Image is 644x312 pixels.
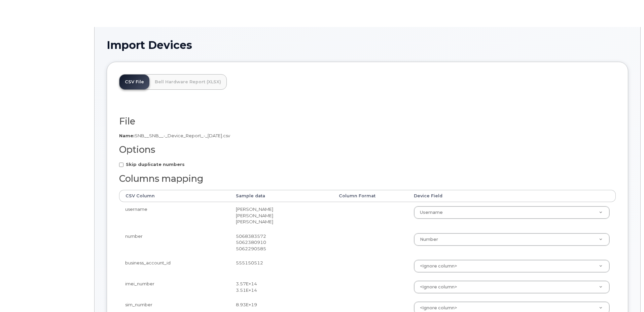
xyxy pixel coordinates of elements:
[414,260,609,272] a: <Ignore column>
[416,236,438,243] span: Number
[416,305,457,311] span: <Ignore column>
[230,190,333,202] th: Sample data
[119,202,230,229] td: username
[414,206,609,219] a: Username
[119,133,135,138] strong: Name:
[119,229,230,256] td: number
[119,277,230,297] td: imei_number
[416,263,457,269] span: <Ignore column>
[119,133,616,139] p: SNB__SNB__-_Device_Report_-_[DATE].csv
[230,229,333,256] td: 5068383572 5062380910 5062290585
[119,163,123,167] input: Skip duplicate numbers
[416,209,443,216] span: Username
[149,75,226,89] a: Bell Hardware Report (XLSX)
[119,190,230,202] th: CSV Column
[107,39,628,51] h1: Import Devices
[230,277,333,297] td: 3.57E+14 3.51E+14
[408,190,616,202] th: Device Field
[119,75,149,89] a: CSV File
[414,281,609,293] a: <Ignore column>
[126,162,185,167] strong: Skip duplicate numbers
[119,174,616,184] h2: Columns mapping
[416,284,457,290] span: <Ignore column>
[119,145,616,155] h2: Options
[414,233,609,246] a: Number
[230,202,333,229] td: [PERSON_NAME] [PERSON_NAME] [PERSON_NAME]
[119,116,616,126] h2: File
[119,256,230,277] td: business_account_id
[333,190,408,202] th: Column Format
[230,256,333,277] td: 555150512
